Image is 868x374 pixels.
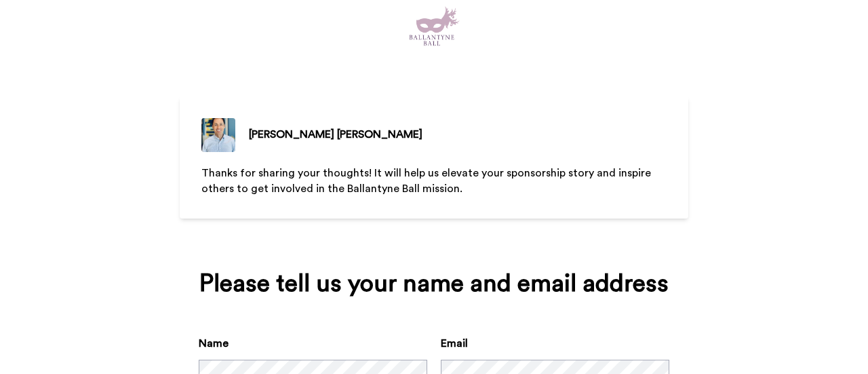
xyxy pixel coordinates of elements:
div: [PERSON_NAME] [PERSON_NAME] [249,126,422,143]
span: Thanks for sharing your thoughts! It will help us elevate your sponsorship story and inspire othe... [201,168,654,194]
div: Please tell us your name and email address [199,270,669,297]
label: Email [441,335,468,352]
label: Name [199,335,229,352]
